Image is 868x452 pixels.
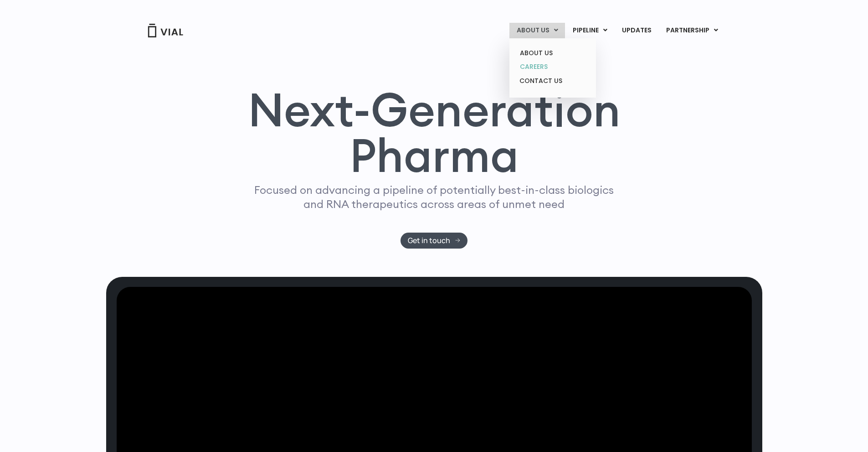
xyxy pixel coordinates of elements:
[147,24,184,37] img: Vial Logo
[513,74,592,88] a: CONTACT US
[513,46,592,60] a: ABOUT US
[237,87,632,179] h1: Next-Generation Pharma
[509,23,565,38] a: ABOUT USMenu Toggle
[401,233,467,249] a: Get in touch
[659,23,725,38] a: PARTNERSHIPMenu Toggle
[251,183,618,211] p: Focused on advancing a pipeline of potentially best-in-class biologics and RNA therapeutics acros...
[408,237,450,244] span: Get in touch
[615,23,658,38] a: UPDATES
[565,23,614,38] a: PIPELINEMenu Toggle
[513,60,592,74] a: CAREERS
